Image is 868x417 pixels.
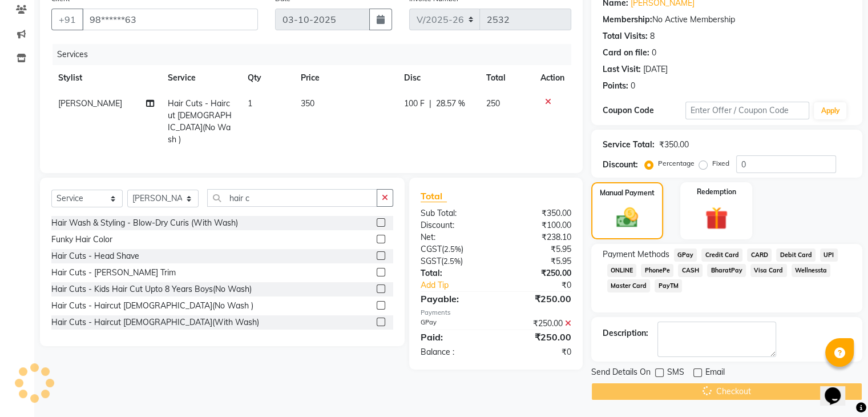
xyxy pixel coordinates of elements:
[659,139,689,151] div: ₹350.00
[678,264,703,277] span: CASH
[698,204,735,232] img: _gift.svg
[436,98,465,110] span: 28.57 %
[496,255,580,267] div: ₹5.95
[496,292,580,306] div: ₹250.00
[496,318,580,330] div: ₹250.00
[412,243,496,255] div: ( )
[412,267,496,279] div: Total:
[412,330,496,344] div: Paid:
[697,187,736,197] label: Redemption
[603,14,652,26] div: Membership:
[707,264,746,277] span: BharatPay
[412,279,510,291] a: Add Tip
[479,65,534,91] th: Total
[496,267,580,279] div: ₹250.00
[792,264,831,277] span: Wellnessta
[496,207,580,219] div: ₹350.00
[750,264,787,277] span: Visa Card
[412,231,496,243] div: Net:
[705,366,725,380] span: Email
[51,234,112,246] div: Funky Hair Color
[241,65,294,91] th: Qty
[674,248,697,262] span: GPay
[603,47,649,59] div: Card on file:
[650,30,655,42] div: 8
[814,102,846,119] button: Apply
[603,80,628,92] div: Points:
[51,9,83,30] button: +91
[655,279,682,292] span: PayTM
[603,63,641,75] div: Last Visit:
[421,244,442,254] span: CGST
[603,248,669,260] span: Payment Methods
[496,243,580,255] div: ₹5.95
[301,98,314,109] span: 350
[161,65,241,91] th: Service
[421,190,447,202] span: Total
[603,159,638,171] div: Discount:
[603,139,655,151] div: Service Total:
[412,318,496,330] div: GPay
[51,217,238,229] div: Hair Wash & Styling - Blow-Dry Curis (With Wash)
[496,330,580,344] div: ₹250.00
[168,98,232,145] span: Hair Cuts - Haircut [DEMOGRAPHIC_DATA](No Wash )
[51,316,259,328] div: Hair Cuts - Haircut [DEMOGRAPHIC_DATA](With Wash)
[643,63,668,75] div: [DATE]
[510,279,579,291] div: ₹0
[600,188,655,198] label: Manual Payment
[747,248,772,262] span: CARD
[443,256,461,266] span: 2.5%
[53,44,580,65] div: Services
[534,65,571,91] th: Action
[444,244,461,254] span: 2.5%
[82,9,258,30] input: Search by Name/Mobile/Email/Code
[603,327,648,339] div: Description:
[248,98,252,109] span: 1
[496,231,580,243] div: ₹238.10
[631,80,635,92] div: 0
[658,158,695,169] label: Percentage
[412,346,496,358] div: Balance :
[51,267,176,279] div: Hair Cuts - [PERSON_NAME] Trim
[294,65,397,91] th: Price
[609,205,645,230] img: _cash.svg
[58,98,122,109] span: [PERSON_NAME]
[421,256,441,266] span: SGST
[641,264,673,277] span: PhonePe
[429,98,431,110] span: |
[51,300,253,312] div: Hair Cuts - Haircut [DEMOGRAPHIC_DATA](No Wash )
[712,158,729,169] label: Fixed
[776,248,815,262] span: Debit Card
[603,105,685,117] div: Coupon Code
[412,292,496,306] div: Payable:
[51,65,161,91] th: Stylist
[421,308,571,318] div: Payments
[412,207,496,219] div: Sub Total:
[496,346,580,358] div: ₹0
[652,47,656,59] div: 0
[603,14,851,26] div: No Active Membership
[51,250,139,262] div: Hair Cuts - Head Shave
[701,248,742,262] span: Credit Card
[496,219,580,231] div: ₹100.00
[820,248,838,262] span: UPI
[412,255,496,267] div: ( )
[486,98,500,109] span: 250
[397,65,479,91] th: Disc
[603,30,648,42] div: Total Visits:
[412,219,496,231] div: Discount:
[591,366,651,380] span: Send Details On
[820,371,857,406] iframe: chat widget
[685,102,810,119] input: Enter Offer / Coupon Code
[607,279,651,292] span: Master Card
[207,189,377,207] input: Search or Scan
[667,366,684,380] span: SMS
[404,98,425,110] span: 100 F
[607,264,637,277] span: ONLINE
[51,283,252,295] div: Hair Cuts - Kids Hair Cut Upto 8 Years Boys(No Wash)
